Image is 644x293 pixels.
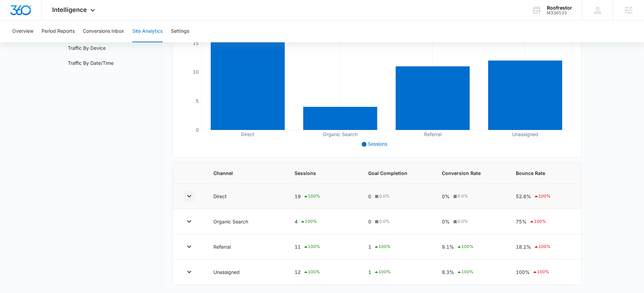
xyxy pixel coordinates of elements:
div: 19 [295,192,352,201]
td: Organic Search [205,209,286,234]
tspan: Unassigned [512,131,538,137]
tspan: 5 [196,98,199,104]
div: 0.0 % [374,193,390,199]
div: 52.6% [516,192,570,201]
tspan: 0 [196,127,199,133]
div: 0 [368,193,425,200]
div: account id [547,11,572,15]
div: 0 [368,218,425,225]
div: 4 [295,218,352,226]
tspan: 15 [193,40,199,46]
span: Intelligence [52,6,87,13]
span: Bounce Rate [516,170,570,177]
div: Domain Overview [26,40,61,45]
tspan: Organic Search [323,131,358,137]
div: 100% [516,268,570,276]
div: Keywords by Traffic [75,40,115,45]
div: 100 % [529,218,546,226]
div: 11 [295,243,352,251]
div: 9.1% [442,243,499,251]
span: Sessions [295,170,352,177]
div: 1 [368,243,425,251]
img: website_grey.svg [11,18,16,23]
div: v 4.0.25 [19,11,33,16]
button: Toggle Row Expanded [184,191,195,202]
div: 8.3% [442,268,499,276]
button: Toggle Row Expanded [184,266,195,277]
div: 100 % [300,218,317,226]
div: 100 % [534,192,551,201]
div: 100 % [374,243,391,251]
button: Overview [12,20,33,42]
div: 100 % [303,268,320,276]
span: Goal Completion [368,170,425,177]
div: 75% [516,218,570,226]
img: tab_domain_overview_orange.svg [18,40,24,45]
tspan: Referral [424,131,441,137]
button: Toggle Row Expanded [184,241,195,252]
div: 0.0 % [452,193,468,199]
tspan: 10 [193,69,199,75]
a: Traffic By Date/Time [68,59,114,67]
button: Toggle Row Expanded [184,216,195,227]
span: Sessions [368,141,387,147]
div: 100 % [534,243,551,251]
div: Domain: [DOMAIN_NAME] [18,18,75,23]
div: 0.0 % [374,218,390,224]
button: Conversions Inbox [83,20,124,42]
span: Conversion Rate [442,170,499,177]
a: Traffic By Device [68,44,106,52]
div: 100 % [456,243,474,251]
div: 18.2% [516,243,570,251]
button: Settings [171,20,189,42]
div: 100 % [303,243,320,251]
button: Site Analytics [132,20,163,42]
div: 100 % [303,192,320,201]
div: 100 % [456,268,474,276]
span: Channel [213,170,278,177]
td: Direct [205,184,286,209]
td: Unassigned [205,260,286,285]
div: 0% [442,193,499,200]
td: Referral [205,234,286,260]
div: account name [547,5,572,11]
div: 100 % [532,268,549,276]
div: 0.0 % [452,218,468,224]
div: 1 [368,268,425,276]
img: logo_orange.svg [11,11,16,16]
div: 0% [442,218,499,225]
button: Period Reports [42,20,75,42]
div: 100 % [374,268,391,276]
div: 12 [295,268,352,276]
tspan: Direct [241,131,254,137]
img: tab_keywords_by_traffic_grey.svg [68,40,73,45]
